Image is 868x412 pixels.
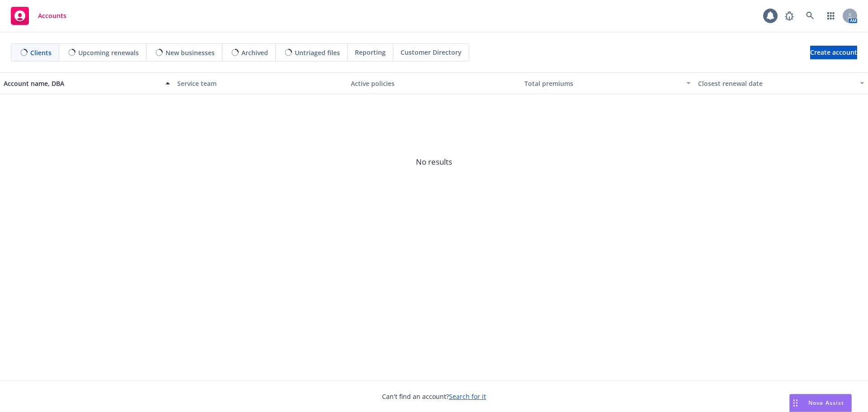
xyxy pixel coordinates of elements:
[801,7,819,25] a: Search
[295,48,340,57] span: Untriaged files
[810,46,857,59] a: Create account
[401,47,462,57] span: Customer Directory
[78,48,139,57] span: Upcoming renewals
[521,72,694,94] button: Total premiums
[347,72,521,94] button: Active policies
[808,399,844,407] span: Nova Assist
[241,48,268,57] span: Archived
[810,44,857,61] span: Create account
[524,79,681,88] div: Total premiums
[4,79,160,88] div: Account name, DBA
[449,392,486,401] a: Search for it
[355,47,386,57] span: Reporting
[351,79,517,88] div: Active policies
[822,7,840,25] a: Switch app
[38,12,66,19] span: Accounts
[30,48,52,57] span: Clients
[780,7,798,25] a: Report a Bug
[7,3,70,28] a: Accounts
[790,394,801,412] div: Drag to move
[789,394,852,412] button: Nova Assist
[174,72,347,94] button: Service team
[694,72,868,94] button: Closest renewal date
[177,79,344,88] div: Service team
[698,79,854,88] div: Closest renewal date
[382,392,486,401] span: Can't find an account?
[165,48,215,57] span: New businesses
